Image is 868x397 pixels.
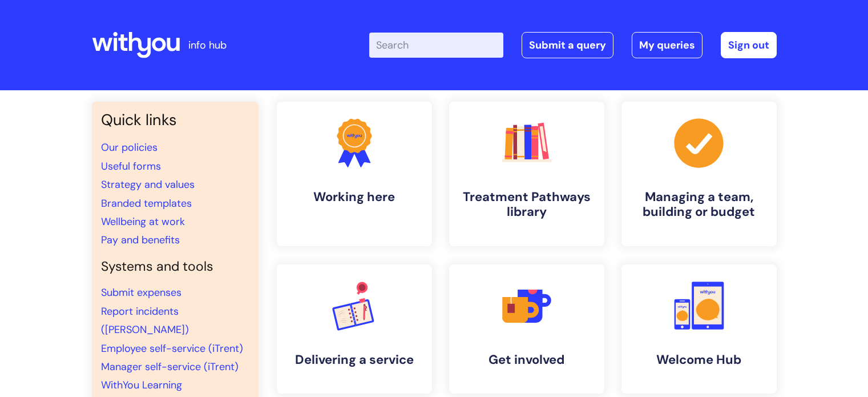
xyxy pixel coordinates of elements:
a: Our policies [101,141,158,154]
a: WithYou Learning [101,378,182,392]
a: Strategy and values [101,178,195,191]
a: Managing a team, building or budget [621,102,777,246]
a: Working here [277,102,432,246]
a: Delivering a service [277,264,432,394]
a: Report incidents ([PERSON_NAME]) [101,304,189,336]
h4: Systems and tools [101,259,249,275]
p: info hub [188,36,227,54]
div: | - [369,32,777,58]
h4: Get involved [458,352,595,367]
h3: Quick links [101,111,249,129]
h4: Delivering a service [286,352,423,367]
a: Welcome Hub [621,264,777,394]
h4: Treatment Pathways library [458,190,595,220]
a: Employee self-service (iTrent) [101,342,243,355]
input: Search [369,33,503,58]
h4: Managing a team, building or budget [631,190,768,220]
a: Wellbeing at work [101,215,185,228]
a: Pay and benefits [101,233,180,247]
a: My queries [632,32,703,58]
a: Branded templates [101,197,192,210]
a: Submit expenses [101,286,181,299]
a: Submit a query [522,32,613,58]
h4: Welcome Hub [631,352,768,367]
a: Sign out [721,32,777,58]
a: Useful forms [101,159,161,173]
a: Get involved [449,264,604,394]
h4: Working here [286,190,423,204]
a: Treatment Pathways library [449,102,604,246]
a: Manager self-service (iTrent) [101,360,239,374]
